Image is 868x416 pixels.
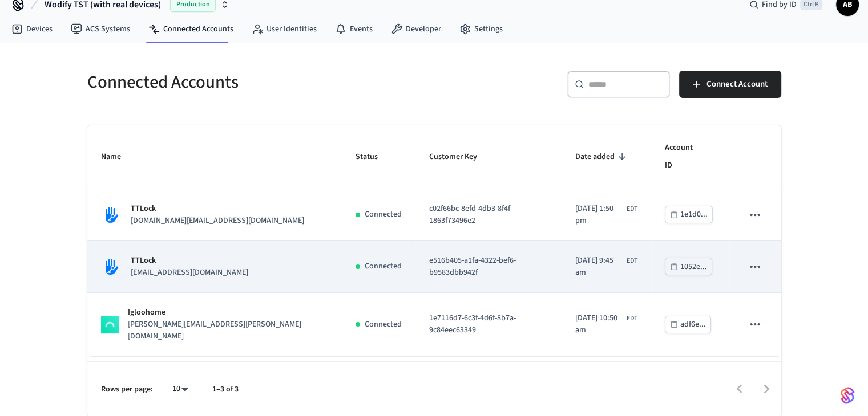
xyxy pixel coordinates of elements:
[575,312,637,336] div: America/New_York
[365,209,402,221] p: Connected
[575,203,624,227] span: [DATE] 1:50 pm
[429,203,548,227] p: c02f66bc-8efd-4db3-8f4f-1863f73496e2
[212,384,239,395] p: 1–3 of 3
[627,256,637,266] span: EDT
[575,255,624,279] span: [DATE] 9:45 am
[365,260,402,272] p: Connected
[365,319,402,331] p: Connected
[2,19,62,39] a: Devices
[131,203,304,215] p: TTLock
[680,207,708,222] div: 1e1d0...
[382,19,450,39] a: Developer
[101,256,122,277] img: TTLock Logo, Square
[841,386,854,405] img: SeamLogoGradient.69752ec5.svg
[131,215,304,227] p: [DOMAIN_NAME][EMAIL_ADDRESS][DOMAIN_NAME]
[627,313,637,324] span: EDT
[450,19,512,39] a: Settings
[128,319,328,342] p: [PERSON_NAME][EMAIL_ADDRESS][PERSON_NAME][DOMAIN_NAME]
[243,19,326,39] a: User Identities
[575,203,637,227] div: America/New_York
[575,255,637,279] div: America/New_York
[131,255,248,267] p: TTLock
[101,384,153,395] p: Rows per page:
[101,316,119,333] img: igloohome_logo
[665,206,713,223] button: 1e1d0...
[679,71,781,98] button: Connect Account
[131,267,248,279] p: [EMAIL_ADDRESS][DOMAIN_NAME]
[101,148,136,166] span: Name
[429,312,548,336] p: 1e7116d7-6c3f-4d6f-8b7a-9c84eec63349
[167,381,194,397] div: 10
[680,260,707,274] div: 1052e...
[429,255,548,279] p: e516b405-a1fa-4322-bef6-b9583dbb942f
[139,19,243,39] a: Connected Accounts
[62,19,139,39] a: ACS Systems
[665,139,716,175] span: Account ID
[326,19,382,39] a: Events
[575,312,624,336] span: [DATE] 10:50 am
[706,77,768,92] span: Connect Account
[665,316,711,333] button: adf6e...
[128,307,328,319] p: Igloohome
[356,148,393,166] span: Status
[680,317,706,332] div: adf6e...
[101,205,122,225] img: TTLock Logo, Square
[575,148,629,166] span: Date added
[415,125,562,189] th: Customer Key
[665,258,712,275] button: 1052e...
[87,125,781,357] table: sticky table
[87,71,427,94] h5: Connected Accounts
[627,204,637,214] span: EDT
